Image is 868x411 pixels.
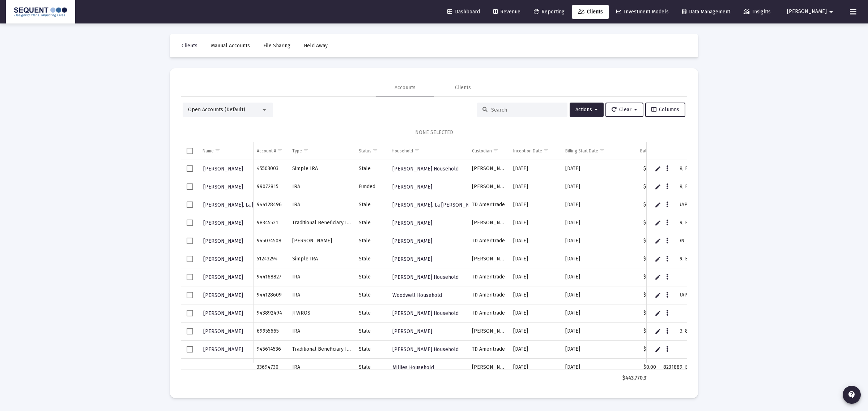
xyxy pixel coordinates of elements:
div: Select row [187,274,193,280]
a: [PERSON_NAME] Household [392,272,459,282]
td: [DATE] [562,178,619,196]
a: Edit [655,274,661,280]
a: [PERSON_NAME] Household [392,344,459,355]
div: Billing Start Date [565,148,598,154]
button: Columns [645,103,685,117]
td: Column Billing Start Date [562,142,619,160]
a: [PERSON_NAME] [203,308,244,319]
div: Stale [359,255,384,263]
td: Column Custodian [468,142,510,160]
a: Edit [655,238,661,244]
td: 33694730 [253,358,289,376]
td: 945614536 [253,340,289,358]
a: [PERSON_NAME] [203,182,244,192]
td: [DATE] [562,232,619,250]
td: IRA [289,358,355,376]
a: Millies Household [392,362,435,373]
button: Clear [605,103,643,117]
td: [DATE] [510,304,562,322]
a: [PERSON_NAME] [392,218,433,228]
a: Woodwell Household [392,290,443,300]
a: Edit [655,256,661,262]
span: [PERSON_NAME] [203,328,243,334]
span: [PERSON_NAME] [392,184,432,190]
div: Type [292,148,302,154]
td: 51243294 [253,250,289,268]
div: Stale [359,346,384,353]
span: [PERSON_NAME] [203,346,243,352]
a: [PERSON_NAME] [392,182,433,192]
div: Stale [359,273,384,281]
button: [PERSON_NAME] [778,4,844,19]
td: Column Balance [619,142,660,160]
td: 944128609 [253,286,289,304]
span: Manual Accounts [211,43,250,49]
span: [PERSON_NAME] [203,292,243,298]
span: Investment Models [616,9,669,15]
td: $0.00 [619,250,660,268]
span: [PERSON_NAME], La [PERSON_NAME] [203,202,292,208]
span: Show filter options for column 'Billing Start Date' [599,148,605,153]
td: 944168827 [253,268,289,286]
div: Custodian [472,148,492,154]
a: Clients [572,5,609,19]
td: [DATE] [510,214,562,232]
a: [PERSON_NAME] [203,164,244,174]
td: IRA [289,268,355,286]
a: Edit [655,220,661,226]
span: [PERSON_NAME] Household [392,274,459,280]
a: [PERSON_NAME] [203,272,244,282]
span: Show filter options for column 'Inception Date' [543,148,549,153]
td: $0.00 [619,178,660,196]
a: Dashboard [442,5,486,19]
td: Traditional Beneficiary Ira [289,340,355,358]
td: [DATE] [510,250,562,268]
td: [DATE] [562,160,619,178]
td: 945074508 [253,232,289,250]
span: Insights [744,9,771,15]
td: [DATE] [562,304,619,322]
td: [DATE] [510,358,562,376]
td: 99072815 [253,178,289,196]
span: Show filter options for column 'Account #' [277,148,282,153]
div: Select row [187,256,193,262]
div: Data grid [181,142,687,387]
span: Show filter options for column 'Type' [303,148,309,153]
div: Select row [187,183,193,190]
div: Stale [359,310,384,317]
td: [DATE] [562,340,619,358]
span: Show filter options for column 'Household' [414,148,420,153]
td: TD Ameritrade [468,304,510,322]
a: Data Management [676,5,736,19]
td: $0.00 [619,160,660,178]
a: Reporting [528,5,570,19]
td: TD Ameritrade [468,196,510,214]
td: [DATE] [562,196,619,214]
a: [PERSON_NAME] Household [392,308,459,319]
td: [DATE] [562,286,619,304]
div: Stale [359,219,384,226]
a: [PERSON_NAME] [392,254,433,264]
span: Revenue [493,9,520,15]
a: Edit [655,310,661,316]
div: Select row [187,165,193,172]
div: Select row [187,310,193,316]
span: [PERSON_NAME] [203,256,243,262]
td: [DATE] [510,232,562,250]
a: [PERSON_NAME] [203,290,244,300]
td: IRA [289,178,355,196]
div: Stale [359,328,384,335]
td: [PERSON_NAME] [289,232,355,250]
div: Funded [359,183,384,190]
div: Select all [187,148,193,154]
a: Edit [655,292,661,298]
a: Insights [738,5,776,19]
span: Show filter options for column 'Custodian' [493,148,498,153]
td: $0.00 [619,196,660,214]
span: Columns [651,107,679,113]
a: File Sharing [258,39,296,53]
span: [PERSON_NAME] [203,184,243,190]
span: [PERSON_NAME] [392,328,432,334]
a: [PERSON_NAME], La [PERSON_NAME] [203,200,293,210]
td: $0.00 [619,304,660,322]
